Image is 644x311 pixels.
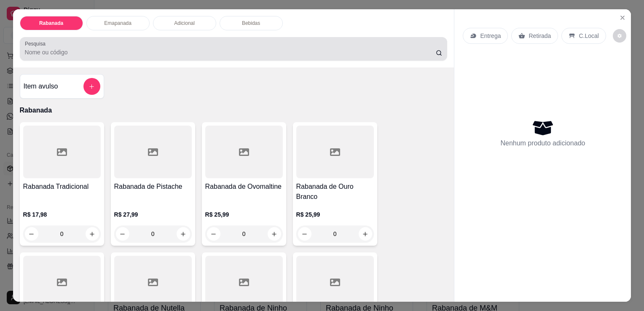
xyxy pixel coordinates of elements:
h4: Item avulso [24,81,58,91]
p: Entrega [480,32,501,40]
h4: Rabanada de Pistache [114,182,192,192]
button: increase-product-quantity [177,227,190,241]
p: R$ 25,99 [205,210,283,219]
h4: Rabanada de Ovomaltine [205,182,283,192]
p: Bebidas [242,20,260,27]
button: decrease-product-quantity [298,227,311,241]
h4: Rabanada de Ouro Branco [296,182,374,202]
button: decrease-product-quantity [116,227,129,241]
button: increase-product-quantity [359,227,372,241]
p: Rabanada [20,105,448,115]
h4: Rabanada Tradicional [23,182,101,192]
p: R$ 17,98 [23,210,101,219]
button: increase-product-quantity [268,227,281,241]
input: Pesquisa [25,48,436,56]
button: Close [616,11,629,24]
p: Rabanada [39,20,63,27]
button: decrease-product-quantity [207,227,220,241]
p: R$ 25,99 [296,210,374,219]
label: Pesquisa [25,40,48,47]
button: increase-product-quantity [86,227,99,241]
p: Adicional [174,20,195,27]
p: Emapanada [104,20,131,27]
p: Retirada [529,32,551,40]
p: C.Local [579,32,598,40]
button: add-separate-item [83,78,100,95]
button: decrease-product-quantity [25,227,38,241]
p: R$ 27,99 [114,210,192,219]
p: Nenhum produto adicionado [500,138,585,148]
button: decrease-product-quantity [613,29,626,43]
